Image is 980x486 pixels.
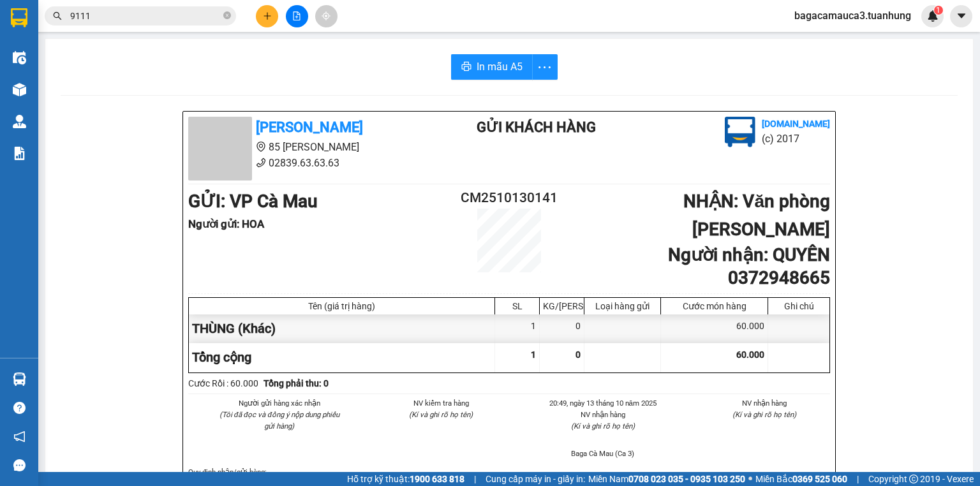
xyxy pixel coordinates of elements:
i: (Tôi đã đọc và đồng ý nộp dung phiếu gửi hàng) [219,410,339,431]
span: ⚪️ [748,476,752,482]
sup: 1 [934,6,943,15]
input: Tìm tên, số ĐT hoặc mã đơn [70,9,221,23]
span: Tổng cộng [192,350,251,365]
b: Tổng phải thu: 0 [264,378,329,388]
b: Gửi khách hàng [477,119,596,135]
span: printer [461,61,471,73]
i: (Kí và ghi rõ họ tên) [409,410,473,419]
img: logo-vxr [11,8,27,27]
li: 02839.63.63.63 [188,155,426,171]
span: file-add [292,11,301,20]
strong: 0369 525 060 [792,474,847,484]
button: caret-down [950,5,972,27]
span: 60.000 [736,350,764,360]
span: close-circle [223,10,231,22]
span: In mẫu A5 [477,59,523,75]
i: (Kí và ghi rõ họ tên) [571,422,635,431]
div: THÙNG (Khác) [189,314,495,343]
span: environment [256,142,266,152]
button: more [532,54,558,80]
li: 20:49, ngày 13 tháng 10 năm 2025 [537,397,669,409]
img: warehouse-icon [13,115,26,128]
span: Hỗ trợ kỹ thuật: [347,472,464,486]
span: 1 [936,6,940,15]
li: NV kiểm tra hàng [376,397,507,409]
img: warehouse-icon [13,83,26,96]
div: Cước món hàng [664,301,764,311]
strong: 0708 023 035 - 0935 103 250 [628,474,745,484]
li: Baga Cà Mau (Ca 3) [537,448,669,459]
span: notification [13,431,26,443]
img: icon-new-feature [927,10,939,22]
li: 85 [PERSON_NAME] [188,139,426,155]
span: Miền Nam [588,472,745,486]
span: close-circle [223,11,231,19]
div: Cước Rồi : 60.000 [188,376,258,390]
div: 0 [540,314,584,343]
span: 1 [531,350,536,360]
img: solution-icon [13,147,26,160]
span: 0 [575,350,581,360]
li: Người gửi hàng xác nhận [214,397,345,409]
button: plus [256,5,278,27]
span: | [474,472,476,486]
span: Cung cấp máy in - giấy in: [486,472,585,486]
span: copyright [909,475,918,483]
div: 60.000 [661,314,768,343]
div: Ghi chú [771,301,826,311]
span: phone [256,158,266,168]
span: plus [263,11,272,20]
span: message [13,459,26,471]
b: NHẬN : Văn phòng [PERSON_NAME] [683,191,830,240]
span: more [533,59,557,75]
span: Miền Bắc [755,472,847,486]
img: logo.jpg [725,117,755,147]
i: (Kí và ghi rõ họ tên) [732,410,796,419]
b: Người nhận : QUYÊN 0372948665 [668,244,830,288]
div: KG/[PERSON_NAME] [543,301,581,311]
span: question-circle [13,402,26,414]
span: bagacamauca3.tuanhung [784,8,921,24]
b: GỬI : VP Cà Mau [188,191,318,212]
b: Người gửi : HOA [188,217,264,230]
div: 1 [495,314,540,343]
li: NV nhận hàng [537,409,669,420]
div: Tên (giá trị hàng) [192,301,491,311]
button: printerIn mẫu A5 [451,54,533,80]
b: [DOMAIN_NAME] [762,119,830,129]
li: (c) 2017 [762,131,830,147]
span: caret-down [956,10,967,22]
div: SL [498,301,536,311]
img: warehouse-icon [13,372,26,386]
li: NV nhận hàng [699,397,831,409]
span: | [857,472,859,486]
img: warehouse-icon [13,51,26,64]
button: file-add [286,5,308,27]
h2: CM2510130141 [456,188,563,209]
button: aim [315,5,338,27]
strong: 1900 633 818 [410,474,464,484]
span: search [53,11,62,20]
b: [PERSON_NAME] [256,119,363,135]
div: Loại hàng gửi [588,301,657,311]
span: aim [322,11,330,20]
